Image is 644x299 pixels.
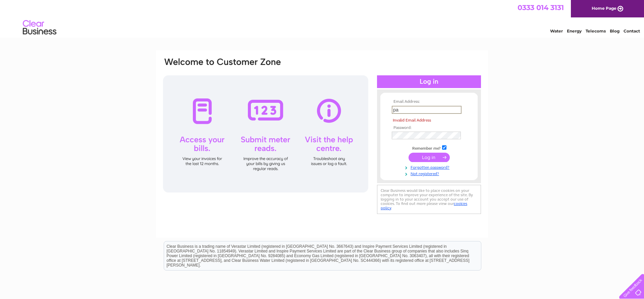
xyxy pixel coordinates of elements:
div: Clear Business is a trading name of Verastar Limited (registered in [GEOGRAPHIC_DATA] No. 3667643... [164,4,481,32]
span: Invalid Email Address [393,118,431,123]
a: Forgotten password? [392,164,468,170]
div: Clear Business would like to place cookies on your computer to improve your experience of the sit... [377,185,481,214]
a: Blog [610,28,620,33]
a: Contact [624,28,640,33]
a: Not registered? [392,170,468,176]
th: Email Address: [390,99,468,104]
img: logo.png [22,17,57,38]
a: Water [550,28,563,33]
a: 0333 014 3131 [518,3,564,12]
td: Remember me? [390,144,468,151]
a: Energy [567,28,582,33]
a: cookies policy [381,201,467,210]
input: Submit [409,153,450,162]
th: Password: [390,126,468,130]
a: Telecoms [586,28,606,33]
